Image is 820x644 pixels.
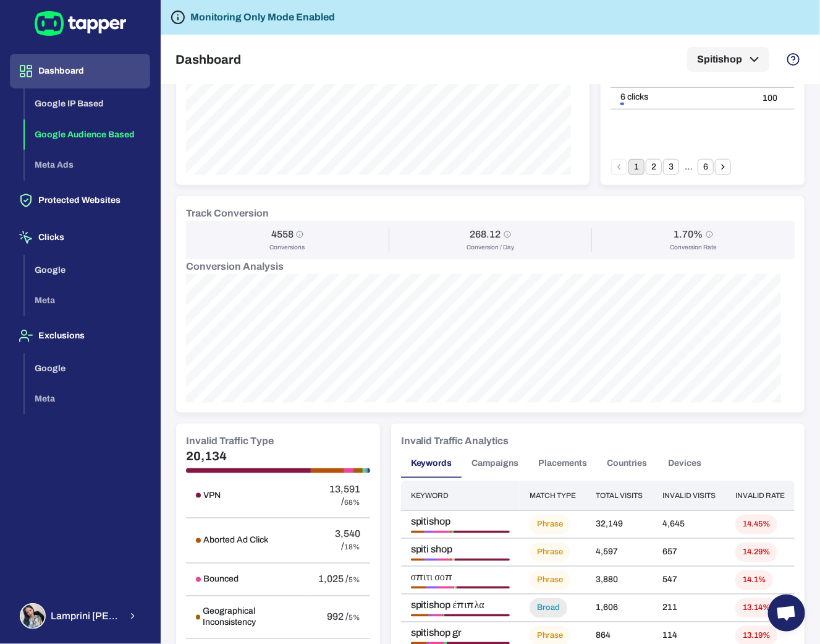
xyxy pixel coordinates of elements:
div: Bounced • 840 [434,531,450,533]
span: 14.45% [735,520,777,530]
h6: Bounced [203,574,239,585]
h6: VPN [203,490,221,501]
button: Placements [529,449,598,478]
div: 6 clicks [620,92,743,103]
nav: pagination navigation [611,159,732,175]
div: Aborted Ad Click • 714 [411,531,425,533]
td: 3,880 [586,567,653,595]
span: spitishop έπιπλα [411,599,510,612]
div: Geographical Inconsistency • 4 [453,586,454,589]
button: Clicks [10,220,150,255]
svg: Tapper is not blocking any fraudulent activity for this domain [171,10,185,25]
span: 5% [349,614,360,622]
span: 18% [344,543,360,552]
td: 211 [653,595,725,622]
td: 1,606 [586,595,653,622]
a: Protected Websites [10,194,150,205]
span: 3,540 / [335,529,360,552]
div: Threat • 44 [452,531,453,533]
h6: Invalid Traffic Type [186,434,274,449]
div: VPN • 309 [457,586,510,589]
button: Google IP Based [25,88,150,119]
td: 100 [753,88,795,109]
div: Aborted Ad Click • 96 [411,559,425,561]
h6: 4558 [271,228,294,241]
div: Threat • 8 [455,586,457,589]
div: VPN • 392 [455,559,510,561]
span: 992 / [327,612,349,622]
h6: Aborted Ad Click [203,535,268,546]
svg: Conversions [296,231,303,238]
div: Ad Click Limit Exceeded • 11 [429,614,434,617]
div: Bounced • 85 [438,559,450,561]
span: 13,591 / [329,484,360,507]
h6: 268.12 [470,228,501,241]
span: Conversion / Day [467,243,514,252]
a: Open chat [768,595,805,632]
span: σπιτι σοπ [411,572,510,584]
a: Google Audience Based [25,128,150,139]
a: Google [25,362,150,372]
a: Google IP Based [25,98,150,108]
button: Go to page 2 [646,159,662,175]
button: Devices [657,449,713,478]
img: Lamprini Reppa [21,604,44,628]
h5: Dashboard [175,52,241,67]
span: Phrase [530,547,570,558]
svg: Conversion Rate [706,231,713,238]
svg: Conversion / Day [504,231,511,238]
div: Geographical Inconsistency • 79 [450,531,451,533]
button: Protected Websites [10,183,150,218]
span: 14.1% [735,575,773,586]
span: 13.14% [735,603,777,614]
button: Spitishop [687,47,769,72]
span: 5% [349,576,360,585]
div: … [680,161,696,173]
td: 657 [653,539,725,567]
div: Ad Click Limit Exceeded • 507 [425,531,434,533]
span: 68% [344,498,360,507]
h6: Monitoring Only Mode Enabled [190,10,335,25]
h6: Conversion Analysis [186,259,795,274]
div: Suspicious Ad Click • 9 [454,586,455,589]
button: Dashboard [10,54,150,88]
div: Bounced • 88 [438,586,453,589]
span: Conversion Rate [670,243,717,252]
th: Invalid rate [725,481,795,511]
h6: 1.70% [674,228,703,241]
div: Suspicious Ad Click • 16 [452,559,454,561]
th: Keyword [401,481,520,511]
span: spiti shop [411,544,510,556]
a: Exclusions [10,330,150,340]
button: Google Audience Based [25,119,150,150]
button: Countries [598,449,657,478]
button: Google [25,353,150,384]
h6: Invalid Traffic Analytics [401,434,509,449]
button: Go to page 6 [698,159,714,175]
span: 1,025 / [318,574,349,585]
div: Aborted Ad Click • 40 [411,614,429,617]
span: spitishop gr [411,627,510,640]
a: Dashboard [10,65,150,75]
td: 32,149 [586,511,653,539]
div: VPN • 144 [444,614,510,617]
td: 4,597 [586,539,653,567]
div: Geographical Inconsistency • 8 [450,559,451,561]
a: Google [25,264,150,274]
div: Bounced • 17 [434,614,442,617]
button: Go to page 3 [663,159,679,175]
span: Phrase [530,520,570,530]
th: Invalid visits [653,481,725,511]
div: Aborted Ad Click • 93 [411,586,427,589]
button: page 1 [628,159,645,175]
span: Conversions [269,243,305,252]
button: Lamprini ReppaLamprini [PERSON_NAME] [10,598,150,634]
div: Ad Click Limit Exceeded • 97 [425,559,438,561]
span: Phrase [530,575,570,586]
span: 14.29% [735,547,777,558]
span: Phrase [530,631,570,642]
a: Clicks [10,231,150,242]
button: Go to next page [715,159,731,175]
